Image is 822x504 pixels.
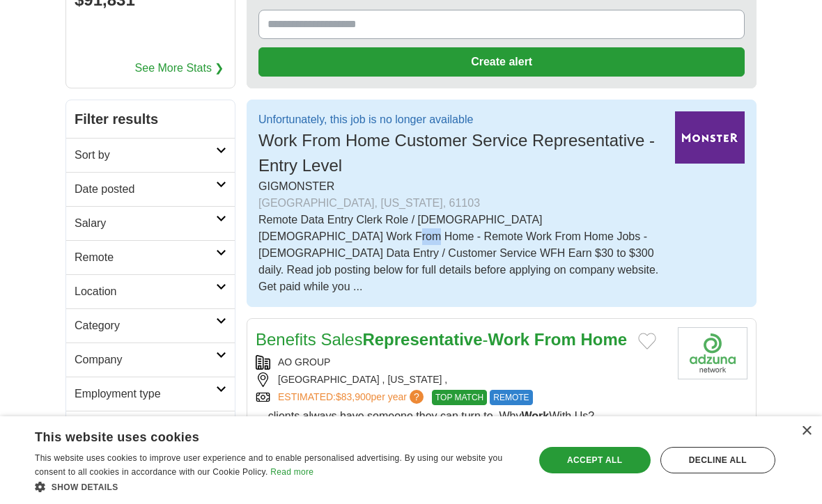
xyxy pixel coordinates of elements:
div: Show details [35,480,520,494]
span: TOP MATCH [432,390,487,405]
h2: Sort by [75,147,216,164]
span: ... clients always have someone they can turn to. Why With Us? Remote : Enjoy the benefits of a -... [256,410,660,489]
a: See More Stats ❯ [135,60,224,77]
span: REMOTE [490,390,532,405]
h2: Company [75,352,216,368]
a: Hours [66,411,235,445]
span: Work From Home Customer Service Representative - Entry Level [258,131,655,175]
div: This website uses cookies [35,425,485,446]
a: Benefits SalesRepresentative-Work From Home [256,330,627,349]
h2: Employment type [75,386,216,402]
a: Location [66,274,235,308]
a: Date posted [66,172,235,206]
div: Remote Data Entry Clerk Role / [DEMOGRAPHIC_DATA] [DEMOGRAPHIC_DATA] Work From Home - Remote Work... [258,212,664,295]
h2: Date posted [75,181,216,198]
a: Read more, opens a new window [270,467,313,477]
a: Remote [66,240,235,274]
strong: Work [522,410,550,422]
a: Employment type [66,377,235,411]
div: [GEOGRAPHIC_DATA] , [US_STATE] , [256,372,667,387]
div: AO GROUP [256,355,667,370]
strong: Home [580,330,627,349]
img: Company logo [678,327,747,379]
button: Create alert [258,47,745,77]
a: ESTIMATED:$83,900per year? [278,390,426,405]
div: Decline all [660,447,775,473]
p: Unfortunately, this job is no longer available [258,111,664,128]
img: Monster (DPG) logo [675,111,745,164]
strong: Representative [362,330,482,349]
span: ? [410,390,424,404]
a: Sort by [66,138,235,172]
strong: From [534,330,576,349]
a: Category [66,308,235,342]
strong: Work [488,330,530,349]
span: Show details [52,482,118,492]
button: Add to favorite jobs [638,333,656,349]
div: Close [801,426,812,436]
span: This website uses cookies to improve user experience and to enable personalised advertising. By u... [35,453,502,477]
h2: Filter results [66,100,235,138]
h2: Remote [75,249,216,266]
h2: Category [75,317,216,334]
a: Company [66,342,235,377]
span: $83,900 [336,391,371,402]
a: Salary [66,206,235,240]
div: [GEOGRAPHIC_DATA], [US_STATE], 61103 [258,195,664,212]
div: GIGMONSTER [258,178,664,212]
div: Accept all [539,447,651,473]
h2: Salary [75,215,216,232]
h2: Location [75,283,216,300]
